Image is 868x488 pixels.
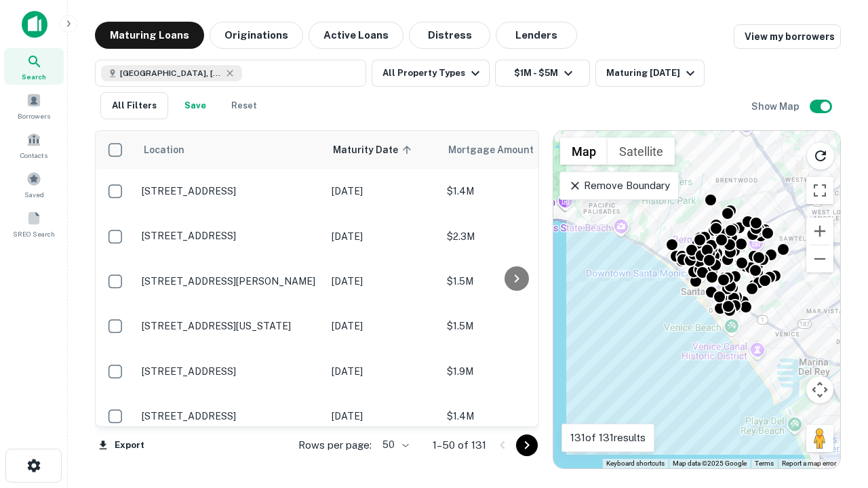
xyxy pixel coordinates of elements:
[325,131,440,169] th: Maturity Date
[120,67,222,79] span: [GEOGRAPHIC_DATA], [GEOGRAPHIC_DATA], [GEOGRAPHIC_DATA]
[332,184,433,199] p: [DATE]
[22,11,47,38] img: capitalize-icon.png
[4,127,64,163] a: Contacts
[606,459,665,468] button: Keyboard shortcuts
[608,138,675,165] button: Show satellite imagery
[95,60,366,87] button: [GEOGRAPHIC_DATA], [GEOGRAPHIC_DATA], [GEOGRAPHIC_DATA]
[557,451,601,468] a: Open this area in Google Maps (opens a new window)
[4,205,64,242] a: SREO Search
[734,24,841,49] a: View my borrowers
[20,150,47,161] span: Contacts
[332,409,433,424] p: [DATE]
[806,376,833,403] button: Map camera controls
[142,365,318,378] p: [STREET_ADDRESS]
[447,274,583,289] p: $1.5M
[800,380,868,445] iframe: Chat Widget
[4,48,64,85] a: Search
[142,410,318,422] p: [STREET_ADDRESS]
[570,430,646,446] p: 131 of 131 results
[142,275,318,287] p: [STREET_ADDRESS][PERSON_NAME]
[222,92,266,119] button: Reset
[560,138,608,165] button: Show street map
[595,60,705,87] button: Maturing [DATE]
[332,364,433,379] p: [DATE]
[333,142,416,158] span: Maturity Date
[143,142,184,158] span: Location
[447,319,583,333] p: $1.5M
[755,460,774,467] a: Terms (opens in new tab)
[440,131,589,169] th: Mortgage Amount
[95,22,204,49] button: Maturing Loans
[433,437,486,453] p: 1–50 of 131
[210,22,303,49] button: Originations
[18,110,50,121] span: Borrowers
[24,189,44,200] span: Saved
[409,22,490,49] button: Distress
[447,364,583,379] p: $1.9M
[447,184,583,199] p: $1.4M
[516,434,538,456] button: Go to next page
[447,409,583,424] p: $1.4M
[806,245,833,272] button: Zoom out
[13,228,55,239] span: SREO Search
[806,218,833,245] button: Zoom in
[782,460,836,467] a: Report a map error
[135,131,325,169] th: Location
[4,87,64,124] a: Borrowers
[372,60,490,87] button: All Property Types
[22,71,46,82] span: Search
[100,92,168,119] button: All Filters
[142,230,318,242] p: [STREET_ADDRESS]
[4,166,64,203] a: Saved
[806,177,833,204] button: Toggle fullscreen view
[377,435,411,455] div: 50
[495,60,590,87] button: $1M - $5M
[606,65,698,81] div: Maturing [DATE]
[332,319,433,333] p: [DATE]
[95,435,148,455] button: Export
[309,22,403,49] button: Active Loans
[174,92,217,119] button: Save your search to get updates of matches that match your search criteria.
[298,437,372,453] p: Rows per page:
[448,142,551,158] span: Mortgage Amount
[142,320,318,332] p: [STREET_ADDRESS][US_STATE]
[806,142,835,170] button: Reload search area
[447,229,583,244] p: $2.3M
[673,460,747,467] span: Map data ©2025 Google
[568,178,669,194] p: Remove Boundary
[142,185,318,197] p: [STREET_ADDRESS]
[553,131,840,468] div: 0 0
[332,229,433,244] p: [DATE]
[557,451,601,468] img: Google
[496,22,577,49] button: Lenders
[751,99,802,114] h6: Show Map
[332,274,433,289] p: [DATE]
